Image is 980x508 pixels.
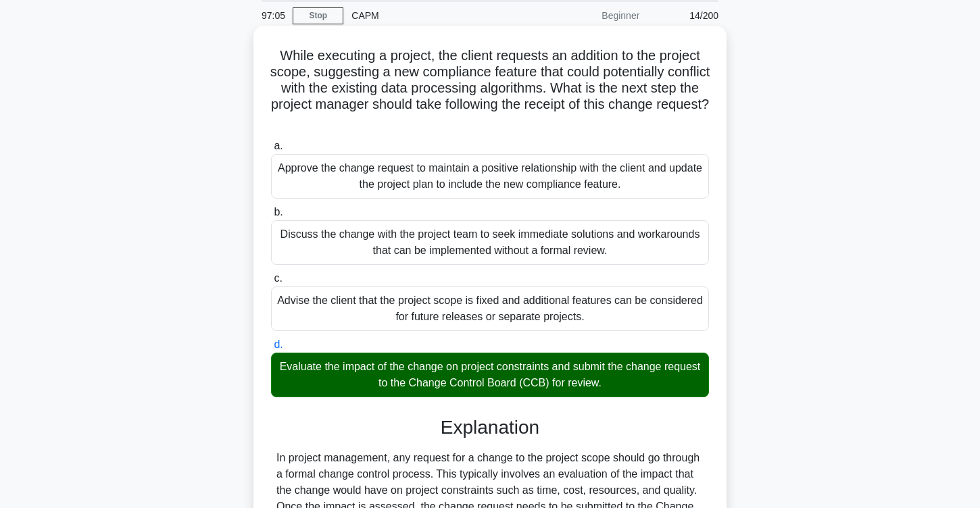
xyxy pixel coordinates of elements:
[274,206,283,218] span: b.
[274,338,283,350] span: d.
[271,286,709,331] div: Advise the client that the project scope is fixed and additional features can be considered for f...
[279,416,701,439] h3: Explanation
[253,2,293,29] div: 97:05
[343,2,529,29] div: CAPM
[274,272,282,284] span: c.
[270,47,710,130] h5: While executing a project, the client requests an addition to the project scope, suggesting a new...
[274,140,283,151] span: a.
[293,7,343,24] a: Stop
[529,2,647,29] div: Beginner
[647,2,727,29] div: 14/200
[271,220,709,265] div: Discuss the change with the project team to seek immediate solutions and workarounds that can be ...
[271,154,709,199] div: Approve the change request to maintain a positive relationship with the client and update the pro...
[271,353,709,397] div: Evaluate the impact of the change on project constraints and submit the change request to the Cha...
